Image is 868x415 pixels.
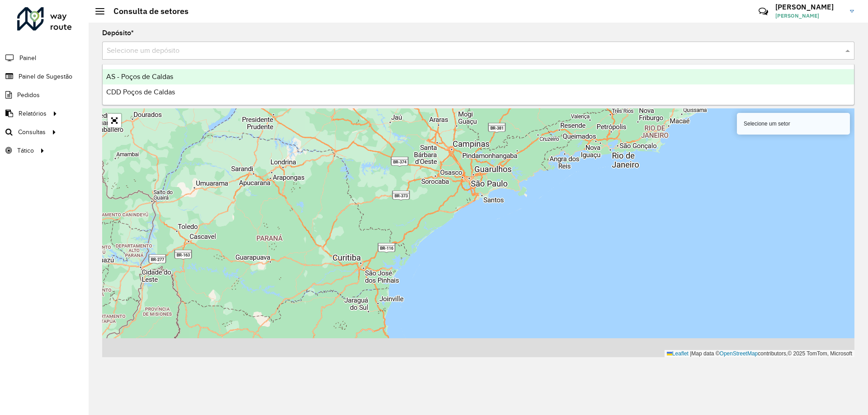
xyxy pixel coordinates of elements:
a: Abrir mapa em tela cheia [108,114,121,127]
span: Consultas [18,127,46,137]
span: Painel de Sugestão [19,72,72,81]
label: Depósito [102,28,134,38]
span: | [690,350,691,357]
h3: [PERSON_NAME] [775,3,843,11]
span: Painel [19,53,36,63]
span: Relatórios [19,109,47,118]
span: AS - Poços de Caldas [106,73,173,80]
span: Tático [17,146,34,155]
span: Pedidos [17,90,40,100]
h2: Consulta de setores [104,6,189,16]
a: Contato Rápido [754,2,773,21]
div: Selecione um setor [737,113,850,135]
a: OpenStreetMap [720,350,758,357]
span: [PERSON_NAME] [775,12,843,20]
span: CDD Poços de Caldas [106,88,175,96]
a: Leaflet [667,350,689,357]
ng-dropdown-panel: Options list [102,64,854,105]
div: Map data © contributors,© 2025 TomTom, Microsoft [665,350,854,358]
